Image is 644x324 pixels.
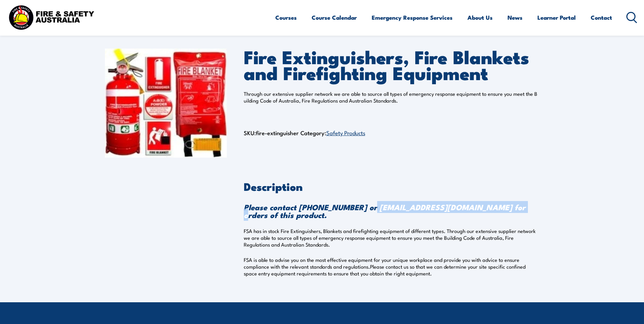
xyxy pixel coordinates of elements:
[312,8,357,26] a: Course Calendar
[326,128,365,137] a: Safety Products
[244,228,539,248] p: FSA has in stock Fire Extinguishers, Blankets and firefighting equipment of different types. Thro...
[256,128,299,137] span: fire-extinguisher
[537,8,576,26] a: Learner Portal
[467,8,493,26] a: About Us
[508,8,522,26] a: News
[244,181,539,191] h2: Description
[372,8,453,26] a: Emergency Response Services
[244,49,539,80] h1: Fire Extinguishers, Fire Blankets and Firefighting Equipment
[300,128,365,137] span: Category:
[244,201,526,221] strong: Please contact [PHONE_NUMBER] or [EMAIL_ADDRESS][DOMAIN_NAME] for orders of this product.
[591,8,612,26] a: Contact
[244,128,299,137] span: SKU:
[105,49,227,158] img: Fire Extinguishers, Fire Blankets and Firefighting Equipment
[244,90,539,104] p: Through our extensive supplier network we are able to source all types of emergency response equi...
[244,256,539,277] p: FSA is able to advise you on the most effective equipment for your unique workplace and provide y...
[275,8,297,26] a: Courses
